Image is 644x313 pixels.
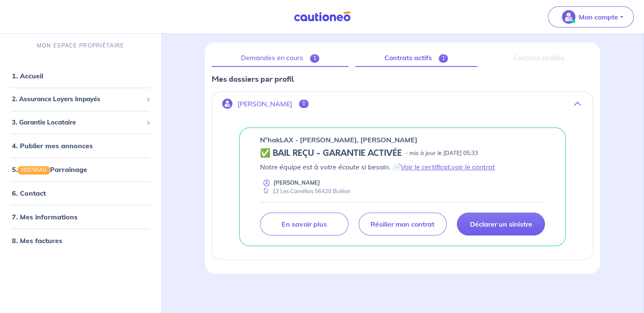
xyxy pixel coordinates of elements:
p: n°hakLAX - [PERSON_NAME], [PERSON_NAME] [260,135,417,145]
a: En savoir plus [260,213,348,235]
div: 12 Les Camélias 56420 Buléon [260,187,351,195]
p: [PERSON_NAME] [274,179,320,187]
div: 3. Garantie Locataire [3,114,158,131]
button: [PERSON_NAME]1 [212,94,593,114]
a: Résilier mon contrat [359,213,447,235]
p: [PERSON_NAME] [238,100,292,108]
button: illu_account_valid_menu.svgMon compte [548,6,634,28]
p: En savoir plus [282,220,326,228]
p: MON ESPACE PROPRIÉTAIRE [37,42,124,50]
a: Contrats actifs1 [355,49,477,67]
img: illu_account_valid_menu.svg [562,10,575,24]
p: Mes dossiers par profil [212,74,593,85]
a: 5.NOUVEAUParrainage [12,165,87,174]
div: 5.NOUVEAUParrainage [3,161,158,178]
div: 1. Accueil [3,67,158,84]
a: 8. Mes factures [12,236,62,245]
p: Résilier mon contrat [370,220,434,228]
p: Déclarer un sinistre [470,220,532,228]
div: state: CONTRACT-VALIDATED, Context: MORE-THAN-6-MONTHS,MAYBE-CERTIFICATE,RELATIONSHIP,LESSOR-DOCU... [260,148,545,158]
p: Mon compte [579,12,618,22]
img: Cautioneo [290,11,354,22]
div: 2. Assurance Loyers Impayés [3,91,158,108]
a: 4. Publier mes annonces [12,141,93,150]
div: 7. Mes informations [3,208,158,225]
div: 4. Publier mes annonces [3,137,158,154]
a: Demandes en cours1 [212,49,348,67]
img: illu_account.svg [222,99,232,109]
p: - mis à jour le [DATE] 05:33 [405,149,478,158]
div: 6. Contact [3,185,158,202]
span: 1 [299,100,309,108]
a: voir le contrat [451,163,495,171]
a: 6. Contact [12,189,46,197]
h5: ✅ BAIL REÇU - GARANTIE ACTIVÉE [260,148,402,158]
a: Voir le certificat [401,163,450,171]
a: 7. Mes informations [12,213,77,221]
span: 1 [439,54,448,63]
div: 8. Mes factures [3,232,158,249]
a: 1. Accueil [12,72,43,80]
a: Déclarer un sinistre [457,213,545,235]
p: Notre équipe est à votre écoute si besoin. 📄 , [260,162,545,172]
span: 1 [310,54,320,63]
span: 2. Assurance Loyers Impayés [12,94,143,104]
span: 3. Garantie Locataire [12,118,143,127]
